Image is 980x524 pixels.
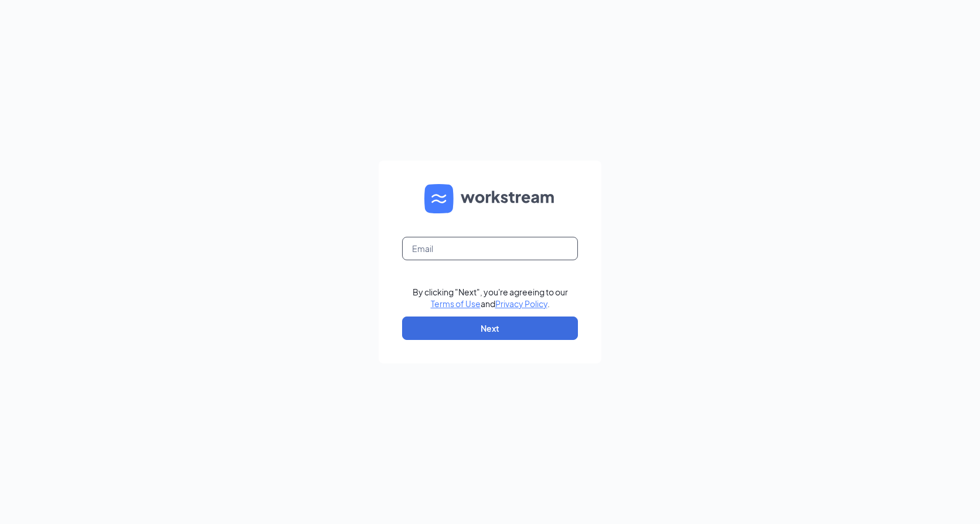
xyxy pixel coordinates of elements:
[431,298,481,309] a: Terms of Use
[402,317,578,340] button: Next
[413,286,568,309] div: By clicking "Next", you're agreeing to our and .
[495,298,547,309] a: Privacy Policy
[402,237,578,260] input: Email
[424,184,556,213] img: WS logo and Workstream text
